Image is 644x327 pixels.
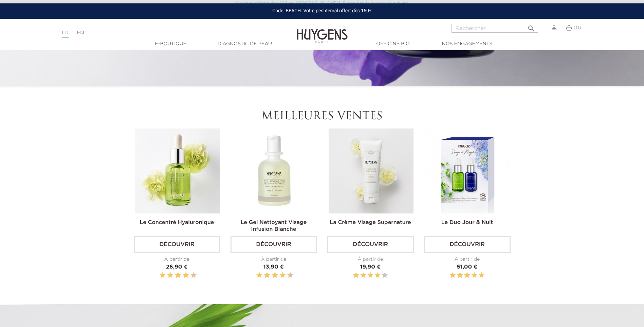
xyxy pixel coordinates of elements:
[189,271,190,280] label: 9
[360,264,381,270] span: 19,90 €
[327,256,414,263] div: À partir de
[177,271,180,280] label: 6
[359,40,427,48] a: Officine Bio
[169,271,172,280] label: 4
[479,271,484,280] label: 5
[278,271,279,280] label: 7
[425,128,510,213] img: Le Duo Jour & Nuit
[457,271,463,280] label: 2
[368,271,373,280] label: 3
[464,271,470,280] label: 3
[265,271,269,280] label: 4
[158,271,159,280] label: 1
[424,236,511,253] a: Découvrir
[134,110,511,123] h2: Meilleures ventes
[134,256,220,263] div: À partir de
[255,271,256,280] label: 1
[232,128,317,213] img: Le Gel Nettoyant Visage Infusion Blanche 250ml
[433,40,501,48] a: Nos engagements
[134,236,220,253] a: Découvrir
[289,271,292,280] label: 10
[452,24,538,33] input: Rechercher
[286,271,287,280] label: 9
[353,271,359,280] label: 1
[77,31,84,35] a: EN
[525,22,537,31] button: 
[161,271,164,280] label: 2
[327,236,414,253] a: Découvrir
[166,264,188,270] span: 26,90 €
[424,256,511,263] div: À partir de
[441,220,493,225] a: Le Duo Jour & Nuit
[472,271,477,280] label: 4
[382,271,387,280] label: 5
[211,40,279,48] a: Diagnostic de peau
[330,220,411,225] a: La Crème Visage Supernature
[166,271,167,280] label: 3
[263,271,264,280] label: 3
[527,22,535,31] i: 
[184,271,187,280] label: 8
[174,271,175,280] label: 5
[258,271,261,280] label: 2
[361,271,366,280] label: 2
[263,264,284,270] span: 13,90 €
[231,236,317,253] a: Découvrir
[271,271,272,280] label: 5
[135,128,220,213] img: Le Concentré Hyaluronique
[273,271,277,280] label: 6
[59,29,263,37] div: |
[231,256,317,263] div: À partir de
[329,128,413,213] img: La Crème Visage Supernature
[457,264,478,270] span: 51,00 €
[137,40,205,48] a: E-Boutique
[574,25,581,30] span: (0)
[140,220,214,225] a: Le Concentré Hyaluronique
[450,271,456,280] label: 1
[192,271,195,280] label: 10
[62,31,69,38] a: FR
[281,271,284,280] label: 8
[241,220,307,232] a: Le Gel Nettoyant Visage Infusion Blanche
[297,18,348,44] img: Huygens
[375,271,380,280] label: 4
[182,271,183,280] label: 7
